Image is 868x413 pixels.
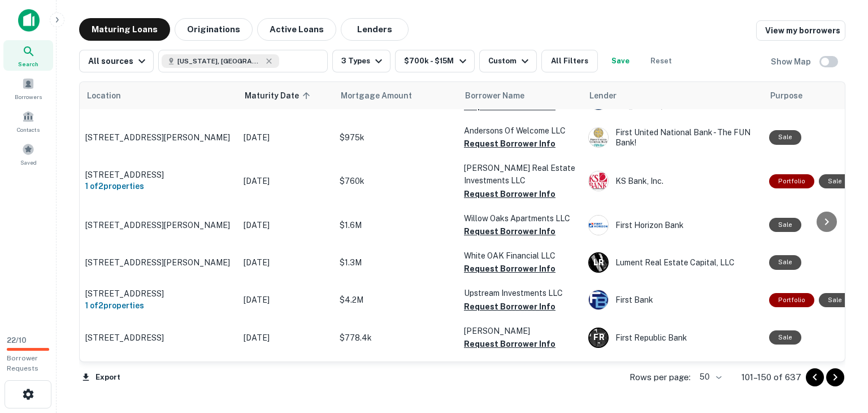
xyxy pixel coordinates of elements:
[79,369,123,386] button: Export
[769,130,801,144] div: Sale
[588,215,758,235] div: First Horizon Bank
[464,137,555,150] button: Request Borrower Info
[340,256,453,269] p: $1.3M
[769,218,801,232] div: Sale
[588,290,758,310] div: First Bank
[244,294,328,306] p: [DATE]
[464,287,577,299] p: Upstream Investments LLC
[769,293,814,307] div: This is a portfolio loan with 2 properties
[340,219,453,231] p: $1.6M
[589,171,608,191] img: picture
[588,252,758,273] div: Lument Real Estate Capital, LLC
[756,20,845,41] a: View my borrowers
[826,368,844,386] button: Go to next page
[86,89,121,102] span: Location
[7,354,38,372] span: Borrower Requests
[3,40,53,71] a: Search
[464,162,577,187] p: [PERSON_NAME] Real Estate Investments LLC
[695,369,723,385] div: 50
[583,82,763,109] th: Lender
[464,187,555,201] button: Request Borrower Info
[175,18,253,41] button: Originations
[488,54,532,68] div: Custom
[245,89,314,102] span: Maturity Date
[769,174,814,188] div: This is a portfolio loan with 2 properties
[458,82,583,109] th: Borrower Name
[79,18,170,41] button: Maturing Loans
[244,219,328,231] p: [DATE]
[589,89,617,102] span: Lender
[85,170,232,180] p: [STREET_ADDRESS]
[465,89,524,102] span: Borrower Name
[177,56,262,66] span: [US_STATE], [GEOGRAPHIC_DATA]
[18,9,40,32] img: capitalize-icon.png
[80,82,238,109] th: Location
[15,92,42,101] span: Borrowers
[643,50,679,72] button: Reset
[588,171,758,191] div: KS Bank, Inc.
[79,50,154,72] button: All sources
[769,255,801,269] div: Sale
[593,257,604,269] p: L R
[589,128,608,147] img: picture
[464,262,555,276] button: Request Borrower Info
[334,82,458,109] th: Mortgage Amount
[3,73,53,104] a: Borrowers
[340,332,453,344] p: $778.4k
[341,18,409,41] button: Lenders
[85,132,232,143] p: [STREET_ADDRESS][PERSON_NAME]
[771,55,813,68] h6: Show Map
[464,325,577,337] p: [PERSON_NAME]
[464,212,577,225] p: Willow Oaks Apartments LLC
[18,59,38,68] span: Search
[244,332,328,344] p: [DATE]
[88,54,149,68] div: All sources
[85,289,232,299] p: [STREET_ADDRESS]
[602,50,639,72] button: Save your search to get updates of matches that match your search criteria.
[811,322,868,377] iframe: Chat Widget
[341,89,427,102] span: Mortgage Amount
[464,337,555,351] button: Request Borrower Info
[85,220,232,230] p: [STREET_ADDRESS][PERSON_NAME]
[479,50,537,72] button: Custom
[741,371,801,384] p: 101–150 of 637
[257,18,336,41] button: Active Loans
[7,336,27,345] span: 22 / 10
[589,290,608,309] img: picture
[238,82,334,109] th: Maturity Date
[464,249,577,262] p: White OAK Financial LLC
[244,256,328,269] p: [DATE]
[464,225,555,238] button: Request Borrower Info
[395,50,474,72] button: $700k - $15M
[593,332,604,343] p: F R
[332,50,390,72] button: 3 Types
[769,330,801,345] div: Sale
[340,131,453,144] p: $975k
[20,158,37,167] span: Saved
[806,368,824,386] button: Go to previous page
[340,175,453,187] p: $760k
[244,175,328,187] p: [DATE]
[588,328,758,348] div: First Republic Bank
[630,371,691,384] p: Rows per page:
[85,180,232,192] h6: 1 of 2 properties
[464,300,555,313] button: Request Borrower Info
[464,124,577,137] p: Andersons Of Welcome LLC
[17,125,40,134] span: Contacts
[3,139,53,169] a: Saved
[770,89,802,102] span: Purpose
[85,333,232,343] p: [STREET_ADDRESS]
[3,106,53,136] a: Contacts
[244,131,328,144] p: [DATE]
[589,216,608,235] img: picture
[85,257,232,268] p: [STREET_ADDRESS][PERSON_NAME]
[340,294,453,306] p: $4.2M
[541,50,598,72] button: All Filters
[588,127,758,148] div: First United National Bank - The FUN Bank!
[85,299,232,312] h6: 1 of 2 properties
